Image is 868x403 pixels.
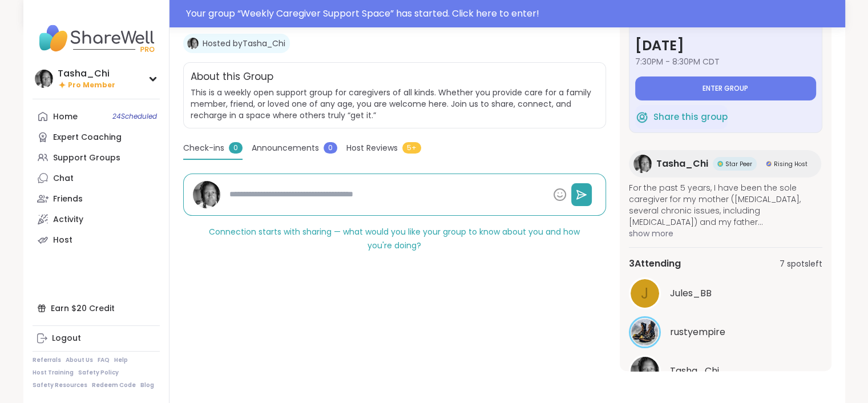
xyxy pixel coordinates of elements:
a: Blog [140,381,154,389]
a: Activity [33,209,160,229]
a: Chat [33,168,160,188]
span: rustyempire [670,325,725,339]
span: For the past 5 years, I have been the sole caregiver for my mother ([MEDICAL_DATA], several chron... [629,182,822,228]
div: Friends [53,194,83,205]
a: Logout [33,328,160,349]
span: This is a weekly open support group for caregivers of all kinds. Whether you provide care for a f... [191,87,599,121]
span: Host Reviews [346,142,398,154]
div: Expert Coaching [53,132,122,143]
span: 5+ [402,142,421,154]
a: Tasha_ChiTasha_ChiStar PeerStar PeerRising HostRising Host [629,150,821,178]
span: Jules_BB [670,287,712,300]
a: Support Groups [33,147,160,168]
a: Home24Scheduled [33,106,160,127]
span: Announcements [252,142,319,154]
span: Rising Host [774,160,808,168]
a: Friends [33,188,160,209]
span: Enter group [703,84,748,93]
span: 7 spots left [780,258,822,270]
div: Logout [52,333,81,344]
span: Connection starts with sharing — what would you like your group to know about you and how you're ... [209,226,580,251]
span: Pro Member [68,80,115,90]
div: Home [53,111,78,123]
div: Host [53,235,72,246]
a: Safety Resources [33,381,87,389]
img: Tasha_Chi [631,357,659,385]
a: FAQ [98,356,110,364]
a: About Us [66,356,93,364]
button: Share this group [635,105,728,129]
a: Expert Coaching [33,127,160,147]
span: Tasha_Chi [656,157,708,171]
span: Tasha_Chi [670,364,719,378]
img: ShareWell Nav Logo [33,18,160,58]
span: 7:30PM - 8:30PM CDT [635,56,816,67]
img: Rising Host [766,161,772,167]
img: Tasha_Chi [193,181,220,208]
div: Activity [53,214,83,225]
span: Check-ins [183,142,224,154]
span: 0 [324,142,337,154]
a: Hosted byTasha_Chi [203,38,285,49]
a: Tasha_ChiTasha_Chi [629,355,822,387]
span: Share this group [653,111,728,124]
span: 24 Scheduled [112,112,157,121]
a: Redeem Code [92,381,136,389]
div: Your group “ Weekly Caregiver Support Space ” has started. Click here to enter! [186,7,838,21]
span: 3 Attending [629,257,681,271]
span: Star Peer [725,160,752,168]
button: Enter group [635,76,816,100]
img: Tasha_Chi [35,70,53,88]
img: Star Peer [717,161,723,167]
img: ShareWell Logomark [635,110,649,124]
a: Host [33,229,160,250]
a: Host Training [33,369,74,377]
div: Support Groups [53,152,120,164]
a: JJules_BB [629,277,822,309]
div: Chat [53,173,74,184]
a: rustyempirerustyempire [629,316,822,348]
a: Safety Policy [78,369,119,377]
span: J [641,283,649,305]
a: Referrals [33,356,61,364]
img: rustyempire [631,318,659,346]
div: Tasha_Chi [58,67,115,80]
img: Tasha_Chi [633,155,652,173]
a: Help [114,356,128,364]
span: show more [629,228,822,239]
h3: [DATE] [635,35,816,56]
h2: About this Group [191,70,273,84]
div: Earn $20 Credit [33,298,160,319]
span: 0 [229,142,243,154]
img: Tasha_Chi [187,38,199,49]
